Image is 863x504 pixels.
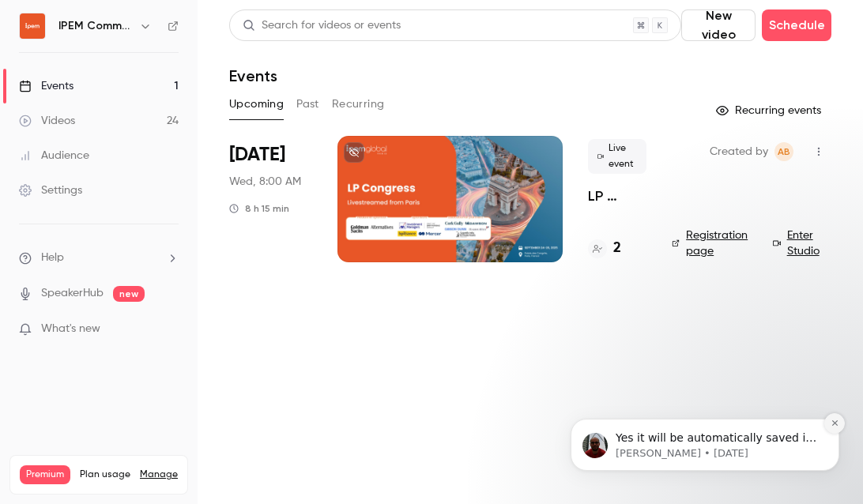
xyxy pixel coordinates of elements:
[19,113,75,129] div: Videos
[140,468,178,481] a: Manage
[80,468,130,481] span: Plan usage
[588,139,646,174] span: Live event
[19,148,89,164] div: Audience
[19,182,82,198] div: Settings
[24,100,292,152] div: message notification from Salim, 1d ago. Yes it will be automatically saved in the cloud
[69,127,273,141] p: Message from Salim, sent 1d ago
[277,94,298,115] button: Dismiss notification
[19,78,73,94] div: Events
[160,322,179,337] iframe: Noticeable Trigger
[229,66,277,85] h1: Events
[19,250,179,266] li: help-dropdown-opener
[41,321,100,337] span: What's new
[58,18,133,34] h6: IPEM Community
[296,92,319,117] button: Past
[762,9,831,41] button: Schedule
[547,319,863,496] iframe: Intercom notifications message
[229,202,289,215] div: 8 h 15 min
[773,228,831,259] a: Enter Studio
[710,142,768,161] span: Created by
[778,142,790,161] span: AB
[229,174,301,190] span: Wed, 8:00 AM
[332,92,385,117] button: Recurring
[229,136,312,262] div: Sep 24 Wed, 9:00 AM (Europe/Paris)
[709,98,831,123] button: Recurring events
[672,228,754,259] a: Registration page
[41,285,104,302] a: SpeakerHub
[113,286,145,302] span: new
[681,9,756,41] button: New video
[20,13,45,39] img: IPEM Community
[588,238,621,259] a: 2
[36,114,61,139] img: Profile image for Salim
[41,250,64,266] span: Help
[20,465,70,484] span: Premium
[229,92,284,117] button: Upcoming
[69,111,273,127] p: Yes it will be automatically saved in the cloud
[229,142,285,167] span: [DATE]
[613,238,621,259] h4: 2
[774,142,793,161] span: Ashling Barry
[243,17,401,34] div: Search for videos or events
[588,186,646,205] a: LP Congress 2025 @ IPEM [GEOGRAPHIC_DATA]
